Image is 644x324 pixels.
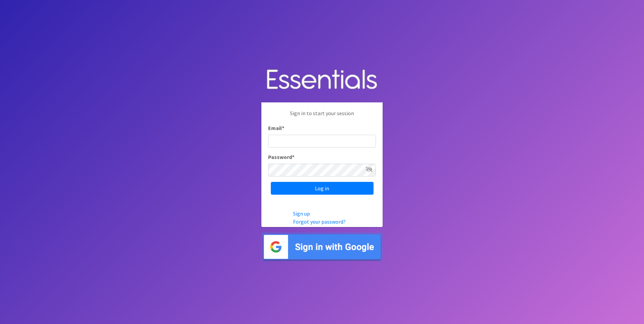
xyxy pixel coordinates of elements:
[268,153,294,161] label: Password
[292,154,294,160] abbr: required
[293,210,310,217] a: Sign up
[271,182,374,195] input: Log in
[261,232,383,262] img: Sign in with Google
[282,125,284,131] abbr: required
[268,124,284,132] label: Email
[293,218,346,225] a: Forgot your password?
[268,109,376,124] p: Sign in to start your session
[261,63,383,97] img: Human Essentials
